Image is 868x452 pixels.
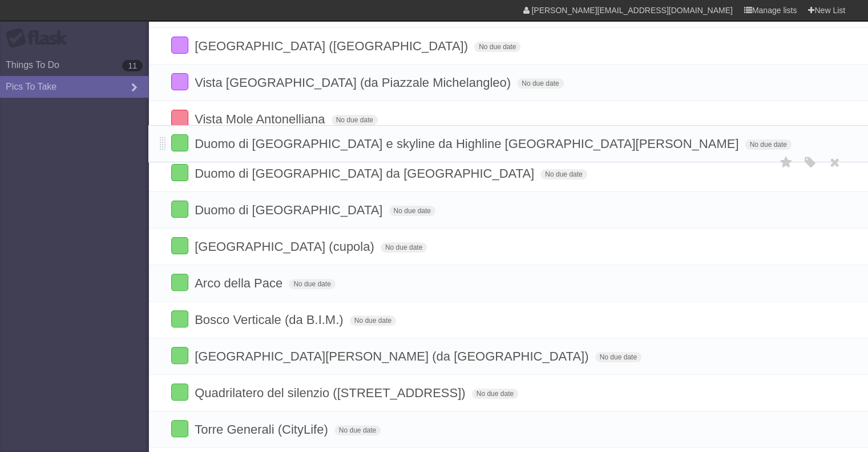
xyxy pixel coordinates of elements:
[195,75,514,90] span: Vista [GEOGRAPHIC_DATA] (da Piazzale Michelangleo)
[540,169,587,179] span: No due date
[171,164,188,181] label: Done
[171,110,188,127] label: Done
[195,112,328,126] span: Vista Mole Antonelliana
[6,28,74,49] div: Flask
[171,37,188,54] label: Done
[171,73,188,90] label: Done
[195,349,591,363] span: [GEOGRAPHIC_DATA][PERSON_NAME] (da [GEOGRAPHIC_DATA])
[171,274,188,291] label: Done
[195,313,346,327] span: Bosco Verticale (da B.I.M.)
[472,389,518,399] span: No due date
[171,237,188,254] label: Done
[195,422,331,437] span: Torre Generali (CityLife)
[171,134,188,151] label: Done
[776,153,797,172] label: Star task
[474,42,520,52] span: No due date
[195,386,468,400] span: Quadrilatero del silenzio ([STREET_ADDRESS])
[381,242,427,253] span: No due date
[289,279,335,289] span: No due date
[195,203,385,217] span: Duomo di [GEOGRAPHIC_DATA]
[171,201,188,218] label: Done
[195,39,471,53] span: [GEOGRAPHIC_DATA] ([GEOGRAPHIC_DATA])
[195,166,537,181] span: Duomo di [GEOGRAPHIC_DATA] da [GEOGRAPHIC_DATA]
[332,115,378,125] span: No due date
[195,276,285,290] span: Arco della Pace
[745,139,791,150] span: No due date
[334,425,381,435] span: No due date
[195,137,741,151] span: Duomo di [GEOGRAPHIC_DATA] e skyline da Highline [GEOGRAPHIC_DATA][PERSON_NAME]
[171,310,188,327] label: Done
[171,347,188,364] label: Done
[517,78,563,89] span: No due date
[171,383,188,401] label: Done
[171,420,188,437] label: Done
[122,60,143,71] b: 11
[389,206,435,216] span: No due date
[595,352,641,362] span: No due date
[195,239,377,254] span: [GEOGRAPHIC_DATA] (cupola)
[350,315,396,326] span: No due date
